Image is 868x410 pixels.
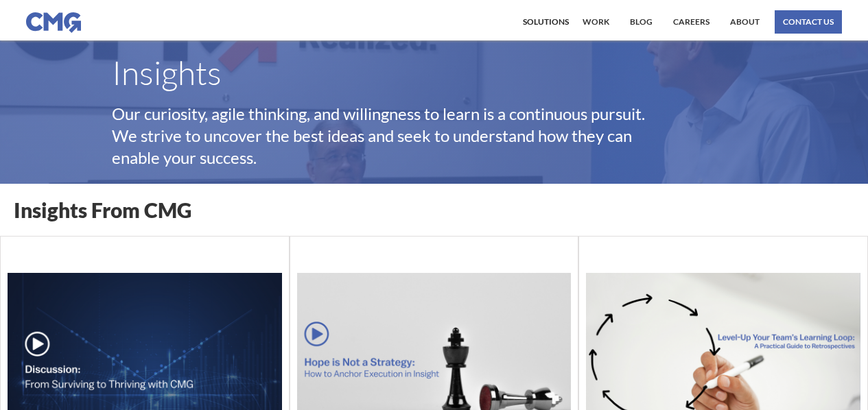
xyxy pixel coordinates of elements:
[523,18,569,26] div: Solutions
[783,18,834,26] div: contact us
[26,12,81,33] img: CMG logo in blue.
[727,10,763,34] a: About
[112,103,688,169] p: Our curiosity, agile thinking, and willingness to learn is a continuous pursuit. We strive to unc...
[626,10,656,34] a: Blog
[112,56,757,89] h1: Insights
[579,10,613,34] a: work
[670,10,713,34] a: Careers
